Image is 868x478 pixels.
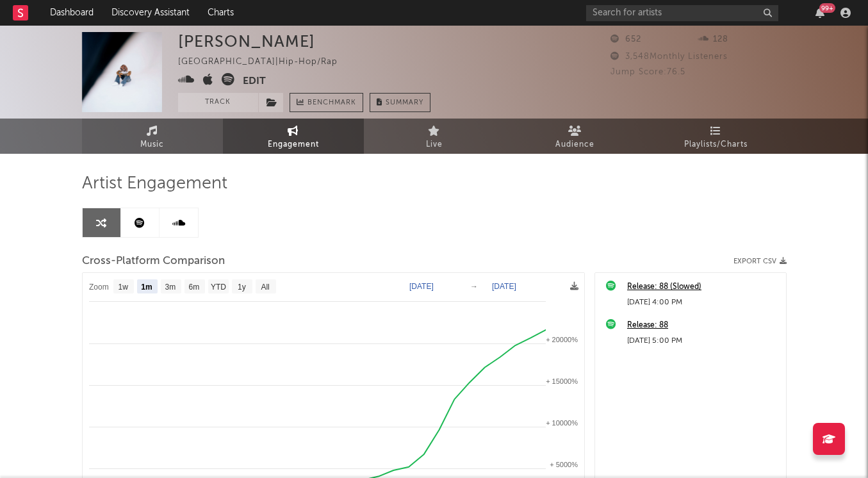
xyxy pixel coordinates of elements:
[698,35,728,44] span: 128
[819,3,835,13] div: 99 +
[82,119,223,154] a: Music
[210,283,225,292] text: YTD
[370,93,430,112] button: Summary
[307,95,356,111] span: Benchmark
[627,318,780,333] a: Release: 88
[243,73,266,89] button: Edit
[546,377,578,385] text: + 15000%
[550,461,578,468] text: + 5000%
[610,68,685,76] span: Jump Score: 76.5
[89,283,109,292] text: Zoom
[364,119,505,154] a: Live
[610,53,728,61] span: 3,548 Monthly Listeners
[188,283,199,292] text: 6m
[627,333,780,349] div: [DATE] 5:00 PM
[82,176,227,192] span: Artist Engagement
[470,282,478,291] text: →
[290,93,363,112] a: Benchmark
[178,54,352,70] div: [GEOGRAPHIC_DATA] | Hip-Hop/Rap
[815,8,824,18] button: 99+
[733,258,787,265] button: Export CSV
[223,119,364,154] a: Engagement
[555,137,594,152] span: Audience
[82,254,225,269] span: Cross-Platform Comparison
[118,283,128,292] text: 1w
[141,283,152,292] text: 1m
[610,35,641,44] span: 652
[586,5,778,21] input: Search for artists
[684,137,748,152] span: Playlists/Charts
[627,295,780,310] div: [DATE] 4:00 PM
[165,283,176,292] text: 3m
[178,32,315,51] div: [PERSON_NAME]
[238,283,246,292] text: 1y
[261,283,269,292] text: All
[426,137,443,152] span: Live
[409,282,434,291] text: [DATE]
[546,336,578,343] text: + 20000%
[140,137,164,152] span: Music
[627,279,780,295] a: Release: 88 (Slowed)
[386,99,423,106] span: Summary
[178,93,258,112] button: Track
[505,119,646,154] a: Audience
[268,137,319,152] span: Engagement
[546,419,578,427] text: + 10000%
[646,119,787,154] a: Playlists/Charts
[492,282,516,291] text: [DATE]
